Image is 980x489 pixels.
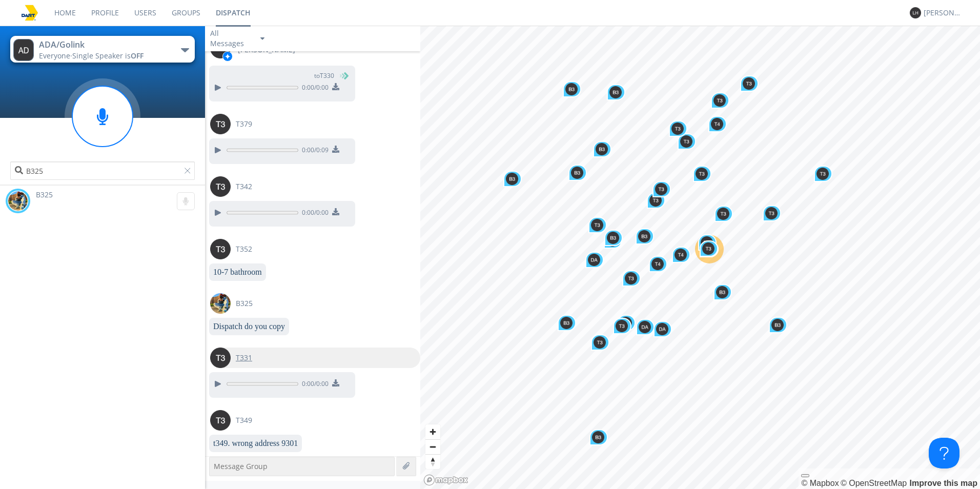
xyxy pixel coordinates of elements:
img: 373638.png [671,123,684,135]
div: Map marker [769,317,787,333]
div: Map marker [713,284,732,300]
div: Map marker [563,81,581,97]
img: 373638.png [571,167,583,179]
img: 373638.png [506,173,518,185]
div: Map marker [763,205,781,221]
div: Map marker [593,141,611,157]
button: Reset bearing to north [425,454,440,469]
div: Map marker [568,165,587,181]
div: Map marker [669,120,687,137]
img: 373638.png [717,208,729,220]
a: OpenStreetMap [841,479,907,487]
img: 373638.png [743,77,755,90]
div: Everyone · [39,51,154,61]
img: 373638.png [696,168,708,180]
img: 373638.png [607,232,619,244]
div: Map marker [604,230,623,246]
div: Map marker [678,133,696,150]
img: 373638.png [210,239,231,259]
button: Zoom in [425,424,440,439]
button: Toggle attribution [801,474,809,477]
span: Zoom out [425,440,440,454]
div: Map marker [700,241,719,257]
div: Map marker [588,217,607,233]
img: 373638.png [210,410,231,431]
span: 0:00 / 0:00 [298,208,329,219]
div: Map marker [708,116,727,132]
img: 373638.png [560,317,573,329]
img: 373638.png [639,321,651,333]
img: 373638.png [592,431,604,443]
img: 373638.png [638,230,650,242]
img: 373638.png [651,258,664,270]
div: Map marker [613,318,631,334]
img: 373638.png [591,219,603,231]
div: Map marker [636,319,655,335]
div: Map marker [740,75,759,92]
img: 373638.png [765,207,778,219]
a: Mapbox logo [423,474,468,486]
img: 373638.png [701,236,713,249]
img: 373638.png [655,183,667,195]
dc-p: Dispatch do you copy [213,322,285,331]
img: 373638.png [713,94,726,107]
img: 373638.png [210,114,231,134]
img: 373638.png [609,86,622,98]
img: 373638.png [565,83,578,95]
img: 373638.png [625,272,637,284]
div: Map marker [649,256,667,272]
img: 373638.png [711,118,723,130]
div: Map marker [558,315,576,331]
iframe: Toggle Customer Support [929,438,959,468]
canvas: Map [420,26,980,489]
img: download media button [332,83,339,90]
span: T379 [236,119,252,129]
img: 373638.png [656,323,668,335]
div: Map marker [622,270,641,287]
img: 373638.png [680,135,692,148]
button: Zoom out [425,439,440,454]
img: 373638.png [675,249,687,261]
div: Map marker [647,192,665,209]
span: B325 [236,298,253,309]
img: 373638.png [771,319,784,331]
div: Map marker [636,228,654,244]
input: Search users [10,161,195,180]
span: to T330 [314,71,334,80]
dc-p: t349. wrong address 9301 [213,439,298,448]
div: Map marker [814,166,832,182]
img: 373638.png [620,317,632,329]
span: B325 [36,190,53,199]
span: OFF [131,51,144,60]
img: 373638.png [594,336,606,349]
div: All Messages [210,28,251,49]
div: [PERSON_NAME] [924,8,962,18]
div: Map marker [711,92,729,109]
img: 373638.png [649,194,662,207]
div: Map marker [714,206,733,222]
span: T349 [236,415,252,425]
img: download media button [332,208,339,215]
img: ecaca78141524faea5bab4cd56076bbd [8,191,28,211]
div: Map marker [589,429,608,445]
dc-p: 10-7 bathroom [213,268,262,277]
div: ADA/Golink [39,39,154,51]
img: 373638.png [702,242,714,255]
img: 373638.png [716,286,728,298]
img: ecaca78141524faea5bab4cd56076bbd [210,293,231,314]
img: 373638.png [588,254,600,266]
div: Map marker [591,334,609,351]
img: 373638.png [616,320,628,332]
img: 78cd887fa48448738319bff880e8b00c [21,4,39,22]
div: Map marker [672,247,690,263]
img: 373638.png [816,168,829,180]
img: 373638.png [596,143,608,155]
span: T331 [236,353,252,363]
span: T342 [236,181,252,192]
div: Map marker [604,232,622,249]
span: T352 [236,244,252,254]
img: caret-down-sm.svg [260,37,264,40]
img: 373638.png [210,176,231,197]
